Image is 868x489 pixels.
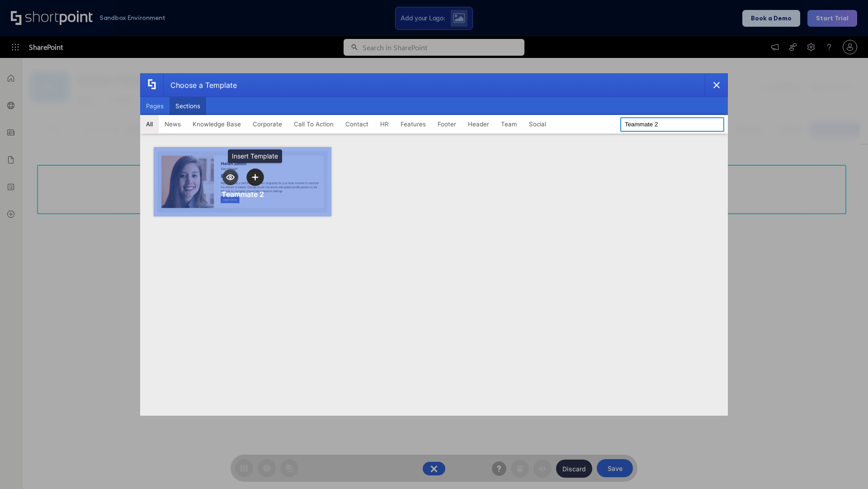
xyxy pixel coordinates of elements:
[523,115,552,133] button: Social
[462,115,495,133] button: Header
[222,190,264,199] div: Teammate 2
[495,115,523,133] button: Team
[432,115,462,133] button: Footer
[395,115,432,133] button: Features
[705,384,868,489] iframe: Chat Widget
[247,115,288,133] button: Corporate
[163,74,237,96] div: Choose a Template
[187,115,247,133] button: Knowledge Base
[340,115,374,133] button: Contact
[140,115,159,133] button: All
[159,115,187,133] button: News
[374,115,395,133] button: HR
[140,97,170,115] button: Pages
[140,73,728,416] div: template selector
[170,97,206,115] button: Sections
[620,117,724,132] input: Search
[288,115,340,133] button: Call To Action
